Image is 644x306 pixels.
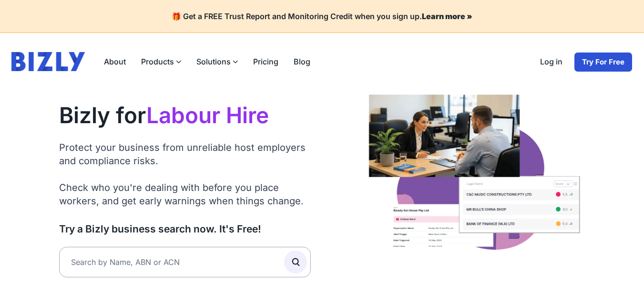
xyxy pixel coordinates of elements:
h4: 🎁 Get a FREE Trust Report and Monitoring Credit when you sign up. [11,11,633,21]
a: Pricing [245,52,286,71]
label: Products [133,52,189,71]
h1: Bizly for [59,102,311,129]
a: About [96,52,133,71]
h3: Try a Bizly business search now. It's Free! [59,223,311,235]
a: Blog [286,52,318,71]
img: bizly_logo.svg [11,52,85,71]
label: Solutions [189,52,245,71]
span: Labour Hire [146,102,269,128]
img: Labour hire professional checking client risk on Bizly [366,90,585,266]
p: Protect your business from unreliable host employers and compliance risks. Check who you're deali... [59,141,311,208]
a: Try For Free [574,52,633,72]
input: Search by Name, ABN or ACN [59,247,311,277]
a: Log in [532,52,570,72]
a: Learn more » [422,11,472,21]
